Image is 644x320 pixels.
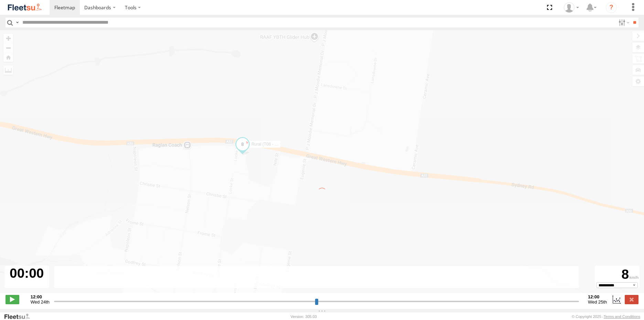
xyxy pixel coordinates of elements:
[588,294,607,299] strong: 12:00
[6,295,19,304] label: Play/Stop
[561,2,581,13] div: Matt Smith
[31,294,50,299] strong: 12:00
[14,18,20,27] label: Search Query
[596,267,638,282] div: 8
[4,313,35,320] a: Visit our Website
[572,315,640,319] div: © Copyright 2025 -
[7,3,43,12] img: fleetsu-logo-horizontal.svg
[625,295,638,304] label: Close
[604,315,640,319] a: Terms and Conditions
[31,299,50,305] span: Wed 24th
[291,315,317,319] div: Version: 305.03
[606,2,617,13] i: ?
[616,18,631,27] label: Search Filter Options
[588,299,607,305] span: Wed 25th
